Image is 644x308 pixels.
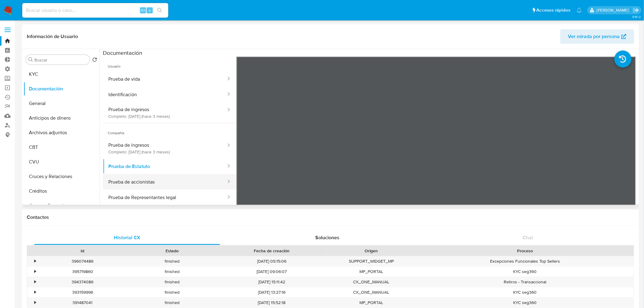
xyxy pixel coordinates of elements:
div: [DATE] 13:27:16 [217,287,327,297]
button: Volver al orden por defecto [92,57,97,64]
div: MP_PORTAL [327,298,416,308]
div: SUPPORT_WIDGET_MP [327,256,416,266]
div: [DATE] 15:11:42 [217,277,327,287]
button: General [23,96,100,111]
a: Notificaciones [577,8,582,13]
button: Anticipos de dinero [23,111,100,125]
h1: Información de Usuario [27,33,78,40]
div: 393159996 [38,287,127,297]
span: Chat [523,234,533,241]
div: Origen [331,248,412,254]
div: [DATE] 05:15:06 [217,256,327,266]
span: Accesos rápidos [537,7,571,13]
button: search-icon [153,6,166,15]
button: CVU [23,155,100,169]
h1: Contactos [27,214,634,220]
div: CX_ONE_MANUAL [327,277,416,287]
div: 394374086 [38,277,127,287]
div: Fecha de creación [221,248,322,254]
button: Documentación [23,82,100,96]
div: [DATE] 09:06:07 [217,267,327,277]
button: Cruces y Relaciones [23,169,100,184]
input: Buscar [34,57,87,63]
div: Id [42,248,123,254]
span: s [149,7,151,13]
div: [DATE] 15:52:18 [217,298,327,308]
div: Estado [131,248,212,254]
input: Buscar usuario o caso... [22,6,168,14]
div: finished [127,298,217,308]
div: 396074486 [38,256,127,266]
div: KYC seg360 [416,267,634,277]
button: Cuentas Bancarias [23,198,100,213]
button: CBT [23,140,100,155]
div: MP_PORTAL [327,267,416,277]
div: finished [127,277,217,287]
button: Ver mirada por persona [560,29,634,44]
div: • [34,269,36,275]
div: CX_ONE_MANUAL [327,287,416,297]
div: Excepciones Funcionales Top Sellers [416,256,634,266]
div: 395719860 [38,267,127,277]
div: • [34,258,36,264]
div: 391487041 [38,298,127,308]
button: Archivos adjuntos [23,125,100,140]
div: finished [127,267,217,277]
button: KYC [23,67,100,82]
div: • [34,279,36,285]
button: Buscar [28,57,33,62]
p: ludmila.lanatti@mercadolibre.com [597,7,631,13]
div: Proceso [420,248,630,254]
div: KYC seg360 [416,298,634,308]
span: Historial CX [114,234,140,241]
div: Retiros - Transaccional [416,277,634,287]
div: finished [127,287,217,297]
div: KYC seg360 [416,287,634,297]
a: Salir [633,7,639,13]
span: Soluciones [316,234,340,241]
div: • [34,289,36,295]
span: Alt [141,7,145,13]
div: • [34,300,36,306]
button: Créditos [23,184,100,198]
span: Ver mirada por persona [568,29,620,44]
div: finished [127,256,217,266]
